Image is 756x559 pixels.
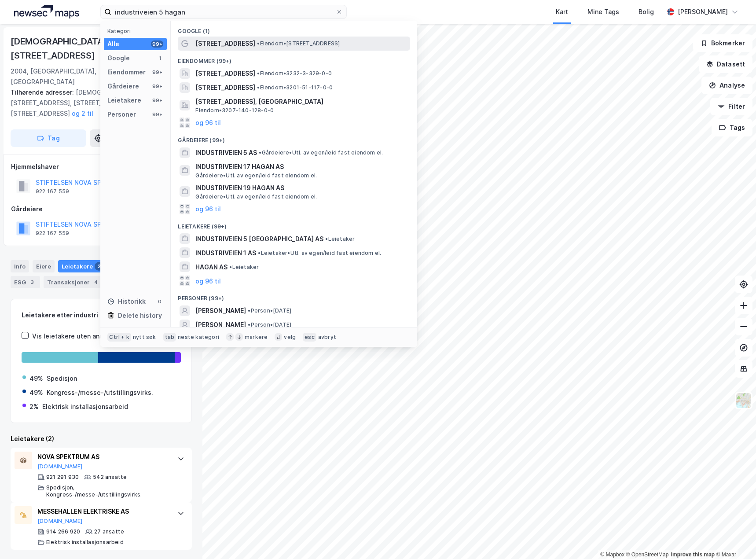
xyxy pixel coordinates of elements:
div: esc [303,333,316,342]
div: Kart [556,7,568,17]
div: Spedisjon [47,373,77,384]
div: Ctrl + k [107,333,131,342]
div: 914 266 920 [46,528,80,535]
div: Spedisjon, Kongress-/messe-/utstillingsvirks. [46,484,169,498]
a: OpenStreetMap [626,552,669,558]
div: Gårdeiere (99+) [171,130,417,146]
div: Leietakere etter industri [22,310,181,320]
div: [DEMOGRAPHIC_DATA][STREET_ADDRESS] [11,34,178,63]
span: Gårdeiere • Utl. av egen/leid fast eiendom el. [259,149,383,156]
span: • [258,250,261,256]
div: 0 [156,298,163,305]
span: Eiendom • [STREET_ADDRESS] [257,40,340,47]
div: Kontrollprogram for chat [712,517,756,559]
div: 3 [28,278,37,287]
div: Personer (99+) [171,288,417,304]
span: Tilhørende adresser: [11,88,76,96]
button: Filter [710,98,752,115]
span: [STREET_ADDRESS], [GEOGRAPHIC_DATA] [195,96,407,107]
div: Leietakere (2) [11,434,192,444]
div: 922 167 559 [36,188,69,195]
span: Leietaker • Utl. av egen/leid fast eiendom el. [258,250,381,257]
div: MESSEHALLEN ELEKTRISKE AS [37,506,169,517]
div: Elektrisk installasjonsarbeid [42,401,128,412]
div: 2004, [GEOGRAPHIC_DATA], [GEOGRAPHIC_DATA] [11,66,141,87]
div: 27 ansatte [94,528,124,535]
button: Tags [712,119,752,136]
button: og 96 til [195,118,221,128]
div: Info [11,260,29,272]
span: Eiendom • 3201-51-117-0-0 [257,84,333,91]
div: 2 [95,262,103,271]
iframe: Chat Widget [712,517,756,559]
span: • [248,321,250,328]
div: 49% [29,387,43,398]
div: Google [107,53,130,63]
div: Eiendommer (99+) [171,51,417,66]
div: markere [245,334,268,341]
span: Leietaker [325,235,355,243]
div: Hjemmelshaver [11,162,191,172]
img: Z [735,392,752,409]
button: [DOMAIN_NAME] [37,518,83,525]
button: [DOMAIN_NAME] [37,463,83,470]
div: Alle [107,39,119,49]
button: og 96 til [195,276,221,286]
button: og 96 til [195,204,221,214]
span: [PERSON_NAME] [195,305,246,316]
span: • [257,84,260,91]
div: 2% [29,401,39,412]
div: tab [163,333,176,342]
span: INDUSTRIVEIEN 19 HAGAN AS [195,183,407,193]
div: Transaksjoner [44,276,104,288]
input: Søk på adresse, matrikkel, gårdeiere, leietakere eller personer [111,5,336,18]
div: [PERSON_NAME] [678,7,728,17]
div: Delete history [118,310,162,321]
span: [STREET_ADDRESS] [195,68,255,79]
div: nytt søk [133,334,156,341]
div: Eiendommer [107,67,146,77]
span: Person • [DATE] [248,321,291,328]
span: INDUSTRIVEIEN 5 [GEOGRAPHIC_DATA] AS [195,234,323,244]
div: neste kategori [178,334,219,341]
span: • [325,235,328,242]
div: Kongress-/messe-/utstillingsvirks. [47,387,153,398]
a: Improve this map [671,552,715,558]
div: ESG [11,276,40,288]
div: 1 [156,55,163,62]
div: 4 [92,278,100,287]
div: Leietakere [58,260,107,272]
div: 542 ansatte [93,474,127,481]
span: Gårdeiere • Utl. av egen/leid fast eiendom el. [195,172,317,179]
span: • [248,307,250,314]
button: Datasett [699,55,752,73]
button: Tag [11,129,86,147]
span: [STREET_ADDRESS] [195,82,255,93]
div: Google (1) [171,21,417,37]
div: avbryt [318,334,336,341]
button: Bokmerker [693,34,752,52]
div: velg [284,334,296,341]
div: Mine Tags [587,7,619,17]
div: Gårdeiere [107,81,139,92]
span: Person • [DATE] [248,307,291,314]
div: 99+ [151,83,163,90]
div: 99+ [151,69,163,76]
div: NOVA SPEKTRUM AS [37,452,169,462]
div: 99+ [151,97,163,104]
button: Analyse [701,77,752,94]
span: [PERSON_NAME] [195,320,246,330]
span: HAGAN AS [195,262,228,272]
span: INDUSTRIVEIEN 5 AS [195,147,257,158]
div: 921 291 930 [46,474,79,481]
span: • [229,264,232,270]
span: INDUSTRIVEIEN 17 HAGAN AS [195,162,407,172]
div: Kategori [107,28,167,34]
span: Eiendom • 3232-3-329-0-0 [257,70,332,77]
div: Gårdeiere [11,204,191,214]
div: Leietakere (99+) [171,216,417,232]
div: Personer [107,109,136,120]
span: • [259,149,261,156]
span: Eiendom • 3207-140-128-0-0 [195,107,274,114]
div: 99+ [151,111,163,118]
